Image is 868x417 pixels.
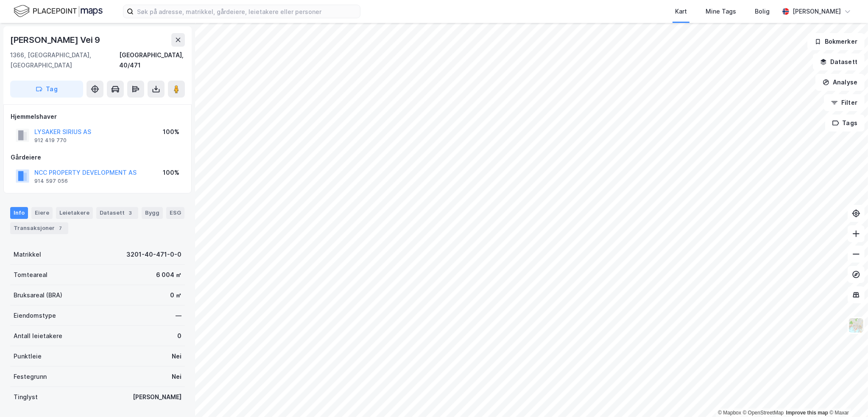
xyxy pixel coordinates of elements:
[126,249,181,260] div: 3201-40-471-0-0
[133,392,181,402] div: [PERSON_NAME]
[743,410,784,416] a: OpenStreetMap
[163,168,179,178] div: 100%
[170,290,181,300] div: 0 ㎡
[826,376,868,417] iframe: Chat Widget
[10,81,83,98] button: Tag
[848,317,864,333] img: Z
[163,127,179,137] div: 100%
[824,94,865,111] button: Filter
[96,207,138,219] div: Datasett
[10,33,102,47] div: [PERSON_NAME] Vei 9
[119,50,185,70] div: [GEOGRAPHIC_DATA], 40/471
[14,4,103,19] img: logo.f888ab2527a4732fd821a326f86c7f29.svg
[166,207,184,219] div: ESG
[11,152,184,162] div: Gårdeiere
[813,53,865,70] button: Datasett
[675,6,687,17] div: Kart
[34,137,67,144] div: 912 419 770
[10,222,68,234] div: Transaksjoner
[14,392,38,402] div: Tinglyst
[14,249,41,260] div: Matrikkel
[177,331,181,341] div: 0
[14,270,47,280] div: Tomteareal
[815,74,865,91] button: Analyse
[14,290,62,300] div: Bruksareal (BRA)
[826,376,868,417] div: Kontrollprogram for chat
[10,207,28,219] div: Info
[126,209,135,217] div: 3
[793,6,841,17] div: [PERSON_NAME]
[718,410,741,416] a: Mapbox
[56,224,65,232] div: 7
[11,112,184,122] div: Hjemmelshaver
[706,6,736,17] div: Mine Tags
[134,5,360,18] input: Søk på adresse, matrikkel, gårdeiere, leietakere eller personer
[14,331,62,341] div: Antall leietakere
[807,33,865,50] button: Bokmerker
[14,372,47,382] div: Festegrunn
[34,178,68,185] div: 914 597 056
[156,270,181,280] div: 6 004 ㎡
[172,372,181,382] div: Nei
[172,351,181,361] div: Nei
[56,207,93,219] div: Leietakere
[31,207,53,219] div: Eiere
[755,6,770,17] div: Bolig
[14,311,56,321] div: Eiendomstype
[10,50,119,70] div: 1366, [GEOGRAPHIC_DATA], [GEOGRAPHIC_DATA]
[825,115,865,132] button: Tags
[142,207,163,219] div: Bygg
[14,351,42,361] div: Punktleie
[786,410,828,416] a: Improve this map
[176,311,181,321] div: —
